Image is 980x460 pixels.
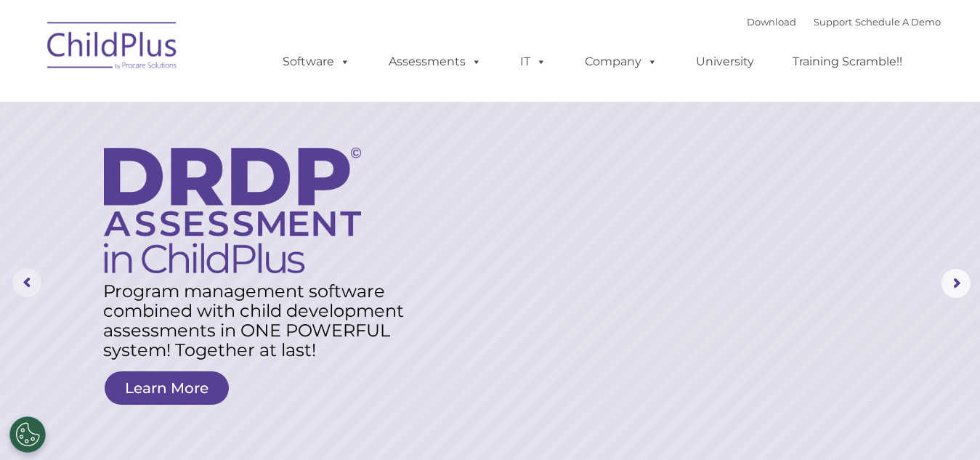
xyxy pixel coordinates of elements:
[104,148,361,273] img: DRDP Assessment in ChildPlus
[202,96,246,107] span: Last name
[814,16,852,28] a: Support
[40,12,185,84] img: ChildPlus by Procare Solutions
[103,281,417,360] rs-layer: Program management software combined with child development assessments in ONE POWERFUL system! T...
[747,16,796,28] a: Download
[506,47,561,76] a: IT
[681,47,769,76] a: University
[268,47,365,76] a: Software
[202,156,264,166] span: Phone number
[374,47,496,76] a: Assessments
[570,47,672,76] a: Company
[855,16,941,28] a: Schedule A Demo
[9,416,46,453] button: Cookies Settings
[105,371,229,405] a: Learn More
[747,16,941,28] font: |
[778,47,917,76] a: Training Scramble!!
